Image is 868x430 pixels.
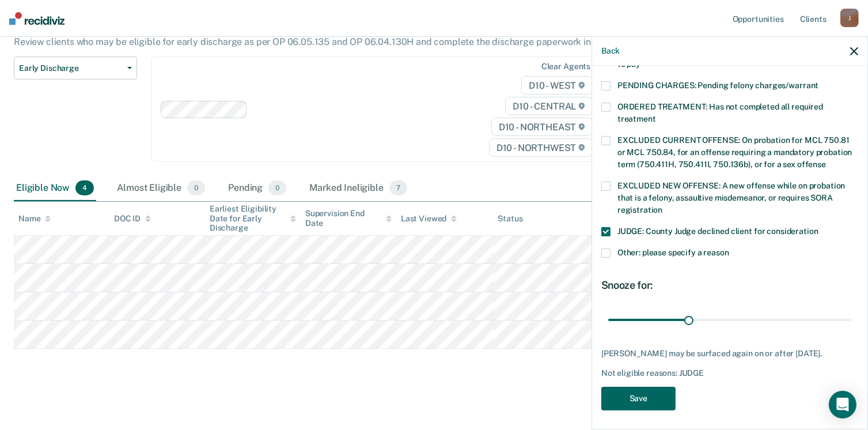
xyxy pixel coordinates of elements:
[389,180,407,195] span: 7
[617,181,845,214] span: EXCLUDED NEW OFFENSE: A new offense while on probation that is a felony, assaultive misdemeanor, ...
[75,180,94,195] span: 4
[601,349,858,359] div: [PERSON_NAME] may be surfaced again on or after [DATE].
[617,227,818,236] span: JUDGE: County Judge declined client for consideration
[601,46,620,56] button: Back
[268,180,286,195] span: 0
[305,209,392,228] div: Supervision End Date
[187,180,205,195] span: 0
[114,214,151,224] div: DOC ID
[541,62,590,71] div: Clear agents
[840,9,859,27] div: J
[9,12,65,25] img: Recidiviz
[601,279,858,292] div: Snooze for:
[617,102,823,123] span: ORDERED TREATMENT: Has not completed all required treatment
[617,248,729,257] span: Other: please specify a reason
[617,81,818,90] span: PENDING CHARGES: Pending felony charges/warrant
[307,176,410,201] div: Marked Ineligible
[505,97,593,115] span: D10 - CENTRAL
[401,214,457,224] div: Last Viewed
[18,214,51,224] div: Name
[601,368,858,378] div: Not eligible reasons: JUDGE
[829,391,856,418] div: Open Intercom Messenger
[491,118,593,136] span: D10 - NORTHEAST
[19,63,123,73] span: Early Discharge
[210,204,296,233] div: Earliest Eligibility Date for Early Discharge
[14,176,96,201] div: Eligible Now
[521,76,593,95] span: D10 - WEST
[498,214,523,224] div: Status
[489,138,593,157] span: D10 - NORTHWEST
[617,135,852,169] span: EXCLUDED CURRENT OFFENSE: On probation for MCL 750.81 or MCL 750.84, for an offense requiring a m...
[226,176,289,201] div: Pending
[115,176,207,201] div: Almost Eligible
[601,387,676,410] button: Save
